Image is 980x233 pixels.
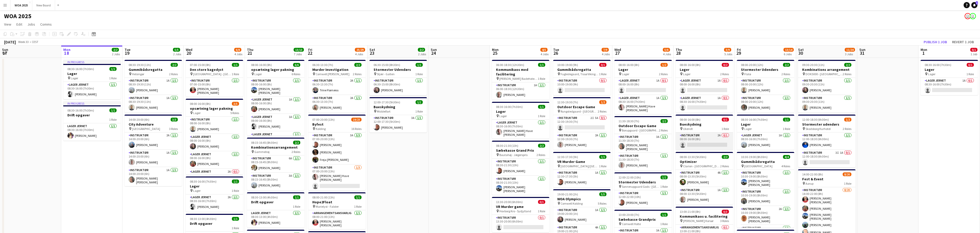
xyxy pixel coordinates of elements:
[186,117,243,134] app-card-role: Instruktør1/108:00-16:00 (8h)[PERSON_NAME]
[232,72,239,76] span: 1 Role
[798,115,855,167] app-job-card: 12:00-18:30 (6h30m)1/2Stormester udendørs Skodsborg Kurhotel2 RolesInstruktør1/112:00-18:30 (6h30...
[247,156,304,173] app-card-role: Instruktør6A1/108:15-16:45 (8h30m)[PERSON_NAME]
[186,67,243,72] h3: Den store kagedyst
[308,192,366,229] app-job-card: 08:00-21:00 (13h)1/1Hope2Float Marielyst - Falster1 RoleArrangementsansvarlig1/108:00-21:00 (13h)...
[492,109,549,114] h3: Lager
[806,127,831,131] span: Skodsborg Kurhotel
[186,184,243,188] h3: Lager
[553,115,611,132] app-card-role: Instruktør2I5A0/112:30-19:30 (7h)
[843,172,851,176] span: 8/20
[798,122,855,127] h3: Stormester udendørs
[308,95,366,113] app-card-role: Instruktør2A1/106:30-13:30 (7h)[PERSON_NAME]
[492,60,549,100] div: 06:00-18:30 (12h30m)1/1Kommunikaos med facilitering [PERSON_NAME] Badehotel - [GEOGRAPHIC_DATA]1 ...
[676,187,733,205] app-card-role: Instruktør1A1/108:00-13:30 (5h30m)[PERSON_NAME]
[744,127,752,131] span: Lager
[186,134,243,151] app-card-role: Lager Jernet1/108:00-16:00 (8h)[PERSON_NAME]
[661,119,668,123] span: 2/2
[921,67,978,72] h3: Lager
[741,63,763,67] span: 08:00-20:00 (12h)
[722,118,729,121] span: 0/1
[492,176,549,195] app-card-role: Instruktør1/108:30-21:30 (13h)[PERSON_NAME] [PERSON_NAME]
[496,105,523,109] span: 08:30-16:00 (7h30m)
[247,114,304,131] app-card-role: Lager Jernet1A1/108:00-16:00 (8h)[PERSON_NAME]
[171,118,178,121] span: 3/3
[293,63,300,67] span: 6/6
[496,144,518,148] span: 08:30-21:30 (13h)
[129,118,149,121] span: 14:00-20:00 (6h)
[553,97,611,150] div: 12:30-19:30 (7h)1/2Outdoor Escape Game Rungstedgaard - [GEOGRAPHIC_DATA]2 RolesInstruktør2I5A0/11...
[925,63,951,67] span: 08:30-16:00 (7h30m)
[63,71,121,76] h3: Lager
[783,118,790,121] span: 1/1
[125,115,182,186] app-job-card: 14:00-20:00 (6h)3/3City Adventure [GEOGRAPHIC_DATA]3 RolesInstruktør2A1/114:00-20:00 (6h)[PERSON_...
[661,63,668,67] span: 1/2
[976,1,978,5] span: 1
[492,102,549,139] div: 08:30-16:00 (7h30m)1/1Lager Lager1 RoleLager Jernet1/108:30-16:00 (7h30m)[PERSON_NAME] Have [PERS...
[553,60,611,95] div: 10:00-19:00 (9h)0/1Gummibådsregatta Fugledegaard, Tissø Vikingecenter1 RoleInstruktør0/110:00-19:...
[492,120,549,139] app-card-role: Lager Jernet1/108:30-16:00 (7h30m)[PERSON_NAME] Have [PERSON_NAME] [PERSON_NAME]
[369,78,427,95] app-card-role: Instruktør1/106:30-15:00 (8h30m)[PERSON_NAME]
[374,63,400,67] span: 06:30-15:00 (8h30m)
[561,109,598,113] span: Rungstedgaard - [GEOGRAPHIC_DATA]
[599,155,606,159] span: 1/1
[741,118,768,121] span: 08:30-16:00 (7h30m)
[781,164,790,168] span: 4 Roles
[63,113,121,117] h3: Drift opgaver
[169,72,178,76] span: 2 Roles
[538,105,545,109] span: 1/1
[71,76,78,80] span: Lager
[247,60,304,136] div: 08:00-16:00 (8h)6/6opsætning lager pakning Lager6 RolesInstruktør1/108:00-16:00 (8h)[PERSON_NAME]...
[14,21,24,28] a: Edit
[125,67,182,72] h3: Gummibådsregatta
[492,67,549,76] h3: Kommunikaos med facilitering
[798,78,855,95] app-card-role: Instruktør1/109:30-20:30 (11h)[PERSON_NAME]
[844,182,851,185] span: 1 Role
[247,192,304,228] app-job-card: 08:30-13:00 (4h30m)1/1Drift opgaver1 RoleLager Jernet1/108:30-13:00 (4h30m)[PERSON_NAME]
[125,122,182,127] h3: City Adventure
[614,180,672,184] h3: Stormester Udendørs
[614,153,672,170] app-card-role: Instruktør1/111:30-18:30 (7h)[PERSON_NAME]
[63,101,121,141] div: In progress08:30-16:00 (7h30m)1/1Drift opgaver1 RoleLager Jernet1/108:30-16:00 (7h30m)[PERSON_NAME]
[492,82,549,100] app-card-role: Instruktør1A1/106:00-18:30 (12h30m)[PERSON_NAME]
[232,102,239,106] span: 3/5
[63,101,121,105] div: In progress
[618,63,639,67] span: 08:00-16:00 (8h)
[132,127,160,131] span: [GEOGRAPHIC_DATA]
[415,109,423,113] span: 1 Role
[843,127,851,131] span: 2 Roles
[744,164,772,168] span: [GEOGRAPHIC_DATA]
[308,115,366,190] app-job-card: 07:00-20:00 (13h)19/23Byfest Kolding16 RolesInstruktør3A3/307:00-20:00 (13h)[PERSON_NAME][PERSON_...
[844,63,851,67] span: 2/2
[186,194,243,212] app-card-role: Lager Jernet2A1/108:30-16:00 (7h30m)[PERSON_NAME]
[783,127,790,131] span: 1 Role
[737,78,794,95] app-card-role: Instruktør1/108:00-20:00 (12h)[PERSON_NAME]
[806,72,843,76] span: DOK5000 - [GEOGRAPHIC_DATA]
[798,177,855,181] h3: Fest & Event
[683,72,690,76] span: Lager
[676,95,733,113] app-card-role: Lager Jernet1A0/108:30-16:00 (7h30m)
[132,72,144,76] span: Helsingør
[676,115,733,150] app-job-card: 08:00-16:00 (8h)0/1Bueskydning Ukendt1 RoleInstruktør2A0/108:00-16:00 (8h)
[614,67,672,72] h3: Lager
[720,164,729,168] span: 2 Roles
[63,123,121,141] app-card-role: Lager Jernet1/108:30-16:00 (7h30m)[PERSON_NAME]
[247,67,304,72] h3: opsætning lager pakning
[737,67,794,72] h3: Stormester Udendørs
[676,132,733,150] app-card-role: Instruktør2A0/108:00-16:00 (8h)
[660,185,668,188] span: 1 Role
[676,152,733,205] div: 08:00-13:30 (5h30m)2/2Optimizer Clarion - [GEOGRAPHIC_DATA]2 RolesInstruktør4A1/108:00-13:30 (5h3...
[193,72,232,76] span: [GEOGRAPHIC_DATA] - [GEOGRAPHIC_DATA]
[557,100,578,104] span: 12:30-19:30 (7h)
[308,60,366,113] div: 06:30-13:30 (7h)2/2Murder Investigation Comwell [PERSON_NAME]2 RolesInstruktør2A1/106:30-13:30 (7...
[125,78,182,95] app-card-role: Instruktør1A1/108:30-19:30 (11h)[PERSON_NAME]
[369,115,427,132] app-card-role: Instruktør3A1/112:00-17:30 (5h30m)[PERSON_NAME]
[247,138,304,190] app-job-card: 08:15-16:45 (8h30m)2/2Kombinationsarrangement Gammelrøj2 RolesInstruktør6A1/108:15-16:45 (8h30m)[...
[744,72,751,76] span: Flatø
[618,175,641,179] span: 12:00-22:00 (10h)
[798,60,855,113] app-job-card: 09:30-20:30 (11h)2/2Kombinations arrangement DOK5000 - [GEOGRAPHIC_DATA]2 RolesInstruktør1/109:30...
[292,150,300,154] span: 2 Roles
[63,60,121,99] app-job-card: In progress08:30-16:00 (7h30m)1/1Lager Lager1 RoleLager Jernet1/108:30-16:00 (7h30m)[PERSON_NAME]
